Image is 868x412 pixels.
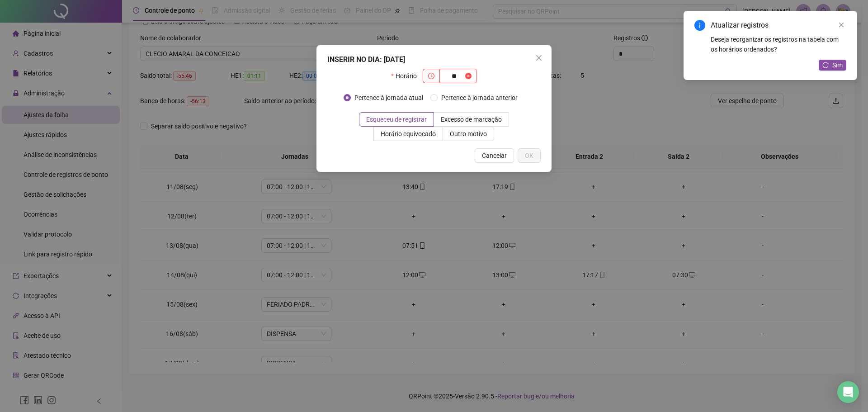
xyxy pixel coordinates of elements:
button: OK [518,148,541,163]
div: Deseja reorganizar os registros na tabela com os horários ordenados? [711,34,846,54]
label: Horário [391,69,422,83]
span: Pertence à jornada atual [351,93,427,103]
span: clock-circle [428,73,434,79]
button: Close [532,51,546,65]
span: Cancelar [482,151,507,161]
span: Esqueceu de registrar [366,116,427,123]
div: Atualizar registros [711,20,846,31]
a: Close [836,20,846,30]
span: Pertence à jornada anterior [438,93,521,103]
span: Sim [832,60,843,70]
span: Outro motivo [450,130,487,137]
div: Open Intercom Messenger [837,381,859,403]
div: INSERIR NO DIA : [DATE] [327,54,541,65]
span: close [838,22,844,28]
span: info-circle [694,20,705,31]
span: Excesso de marcação [441,116,502,123]
button: Cancelar [475,148,514,163]
button: Sim [819,60,846,71]
span: close [535,54,542,62]
span: Horário equivocado [381,130,436,137]
span: reload [822,62,829,68]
